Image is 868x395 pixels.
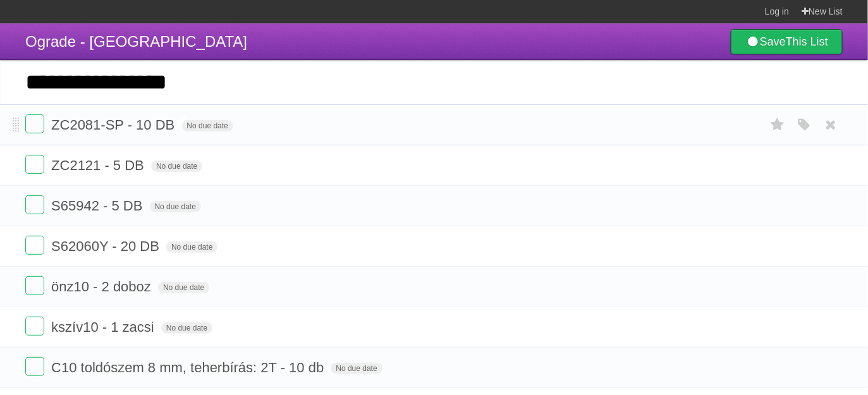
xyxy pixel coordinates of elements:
[182,120,233,131] span: No due date
[51,279,154,295] span: önz10 - 2 doboz
[151,161,202,172] span: No due date
[25,276,44,295] label: Done
[25,33,247,50] span: Ograde - [GEOGRAPHIC_DATA]
[51,157,147,173] span: ZC2121 - 5 DB
[331,363,382,374] span: No due date
[161,322,212,334] span: No due date
[51,117,178,133] span: ZC2081-SP - 10 DB
[25,236,44,255] label: Done
[51,198,145,214] span: S65942 - 5 DB
[25,155,44,174] label: Done
[25,317,44,336] label: Done
[51,360,327,375] span: C10 toldószem 8 mm, teherbírás: 2T - 10 db
[51,238,162,254] span: S62060Y - 20 DB
[51,319,157,335] span: kszív10 - 1 zacsi
[166,241,217,253] span: No due date
[25,195,44,214] label: Done
[25,357,44,376] label: Done
[731,29,843,54] a: SaveThis List
[25,114,44,133] label: Done
[766,114,790,135] label: Star task
[158,282,209,293] span: No due date
[150,201,201,212] span: No due date
[786,35,828,48] b: This List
